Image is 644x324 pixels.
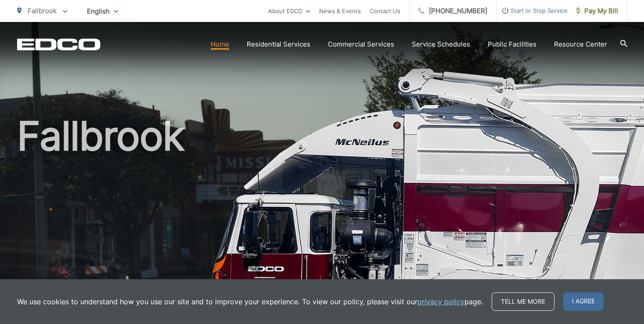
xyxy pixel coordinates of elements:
a: Residential Services [247,39,310,50]
a: Commercial Services [328,39,394,50]
a: News & Events [319,6,361,16]
a: Public Facilities [488,39,536,50]
span: English [80,4,125,19]
p: We use cookies to understand how you use our site and to improve your experience. To view our pol... [17,296,483,307]
a: Contact Us [370,6,400,16]
span: Fallbrook [28,7,57,15]
span: Pay My Bill [576,6,618,16]
span: I agree [563,292,604,311]
a: Tell me more [492,292,554,311]
a: Service Schedules [412,39,470,50]
a: Resource Center [554,39,607,50]
a: EDCD logo. Return to the homepage. [17,38,101,50]
a: privacy policy [417,296,464,307]
a: Home [211,39,229,50]
a: About EDCO [268,6,310,16]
